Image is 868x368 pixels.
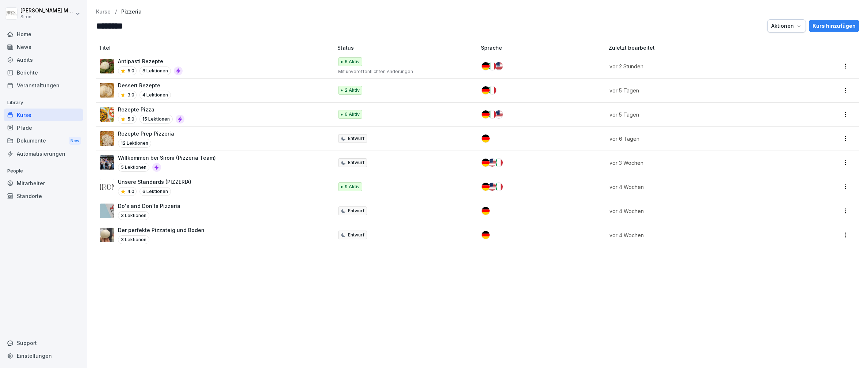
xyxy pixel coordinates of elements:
img: us.svg [495,62,503,70]
p: vor 4 Wochen [609,207,787,215]
div: New [69,137,81,145]
p: Entwurf [348,232,364,238]
div: Kurs hinzufügen [812,22,856,30]
p: vor 6 Tagen [609,135,787,143]
div: Dokumente [4,134,83,148]
img: fu1h6r89lpl9xnyqp9a9y5n3.png [100,204,114,218]
img: it.svg [495,183,503,191]
img: tz25f0fmpb70tuguuhxz5i1d.png [100,107,114,122]
p: vor 2 Stunden [609,62,787,70]
a: Kurse [4,109,83,121]
img: pak3lu93rb7wwt42kbfr1gbm.png [100,59,114,73]
p: 6 Lektionen [139,187,171,196]
p: People [4,165,83,177]
img: de.svg [482,62,490,70]
img: it.svg [488,62,496,70]
p: Rezepte Prep Pizzeria [118,130,174,137]
a: Standorte [4,190,83,202]
p: Entwurf [348,159,364,166]
a: Mitarbeiter [4,177,83,190]
a: Pfade [4,121,83,134]
p: Der perfekte Pizzateig und Boden [118,226,204,234]
img: lqv555mlp0nk8rvfp4y70ul5.png [100,179,114,194]
p: 3 Lektionen [118,211,149,220]
p: Entwurf [348,208,364,214]
p: 8 Lektionen [139,67,171,75]
img: fr9tmtynacnbc68n3kf2tpkd.png [100,83,114,98]
div: Support [4,337,83,349]
p: 3.0 [127,92,134,98]
p: Status [337,44,478,52]
img: de.svg [482,231,490,239]
img: de.svg [482,207,490,215]
p: Sironi [20,14,74,19]
p: 6 Aktiv [345,58,360,65]
p: 9 Aktiv [345,183,360,190]
img: us.svg [495,110,503,118]
p: Rezepte Pizza [118,106,184,113]
a: Berichte [4,66,83,79]
p: vor 3 Wochen [609,159,787,167]
img: us.svg [488,183,496,191]
img: pd1uaftas3p9yyv64fjaj026.png [100,228,114,242]
img: t8ry6q6yg4tyn67dbydlhqpn.png [100,131,114,146]
p: 5 Lektionen [118,163,149,172]
a: Audits [4,53,83,66]
a: Kurse [96,9,111,15]
a: Veranstaltungen [4,79,83,92]
a: Einstellungen [4,349,83,362]
p: Sprache [481,44,605,52]
p: Titel [99,44,334,52]
p: Library [4,97,83,109]
p: 3 Lektionen [118,235,149,244]
img: de.svg [482,159,490,167]
p: vor 4 Wochen [609,231,787,239]
img: xmkdnyjyz2x3qdpcryl1xaw9.png [100,155,114,170]
p: 6 Aktiv [345,111,360,118]
button: Aktionen [767,19,806,33]
p: 2 Aktiv [345,87,360,94]
p: Zuletzt bearbeitet [609,44,796,52]
p: 4 Lektionen [139,91,171,99]
p: [PERSON_NAME] Malec [20,8,74,14]
p: 15 Lektionen [139,115,173,124]
img: de.svg [482,183,490,191]
p: Do's and Don'ts Pizzeria [118,202,180,210]
p: 5.0 [127,116,134,122]
p: Entwurf [348,135,364,142]
a: DokumenteNew [4,134,83,148]
img: it.svg [488,86,496,94]
p: / [115,9,117,15]
p: vor 4 Wochen [609,183,787,191]
p: Mit unveröffentlichten Änderungen [338,68,469,75]
a: Pizzeria [121,9,142,15]
a: Home [4,28,83,41]
p: Antipasti Rezepte [118,57,183,65]
p: Willkommen bei Sironi (Pizzeria Team) [118,154,216,162]
p: Unsere Standards (PIZZERIA) [118,178,191,186]
img: de.svg [482,110,490,118]
img: it.svg [495,159,503,167]
div: Automatisierungen [4,147,83,160]
img: de.svg [482,134,490,143]
div: Aktionen [771,22,802,30]
a: News [4,41,83,53]
p: 5.0 [127,68,134,74]
p: Dessert Rezepte [118,81,171,89]
p: 4.0 [127,188,134,195]
button: Kurs hinzufügen [809,20,859,32]
img: de.svg [482,86,490,94]
img: us.svg [488,159,496,167]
